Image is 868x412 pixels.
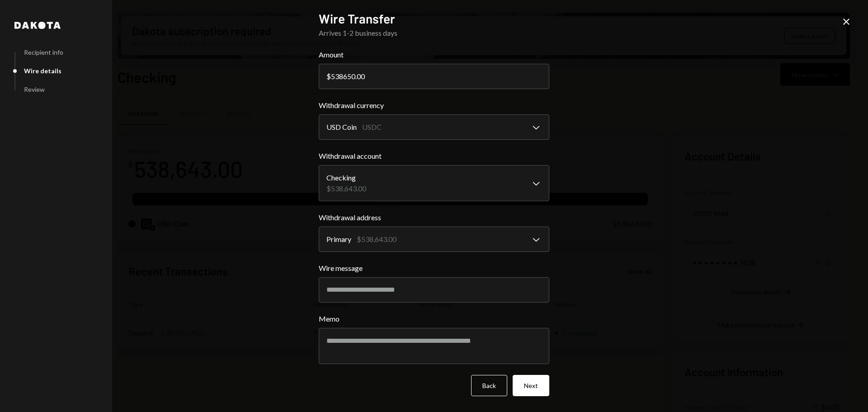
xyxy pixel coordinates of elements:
button: Withdrawal currency [319,114,549,140]
input: 0.00 [319,64,549,89]
label: Withdrawal account [319,151,549,161]
button: Back [471,375,507,396]
h2: Wire Transfer [319,10,549,28]
label: Withdrawal currency [319,100,549,111]
div: Recipient info [24,48,63,56]
div: USDC [362,122,382,133]
button: Withdrawal address [319,227,549,252]
div: $ [326,72,331,81]
label: Amount [319,49,549,60]
div: Arrives 1-2 business days [319,28,549,38]
div: $538,643.00 [357,234,396,245]
button: Withdrawal account [319,165,549,201]
button: Next [513,375,549,396]
div: Wire details [24,67,61,75]
label: Wire message [319,263,549,274]
label: Memo [319,313,549,324]
div: Review [24,85,45,93]
label: Withdrawal address [319,212,549,223]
